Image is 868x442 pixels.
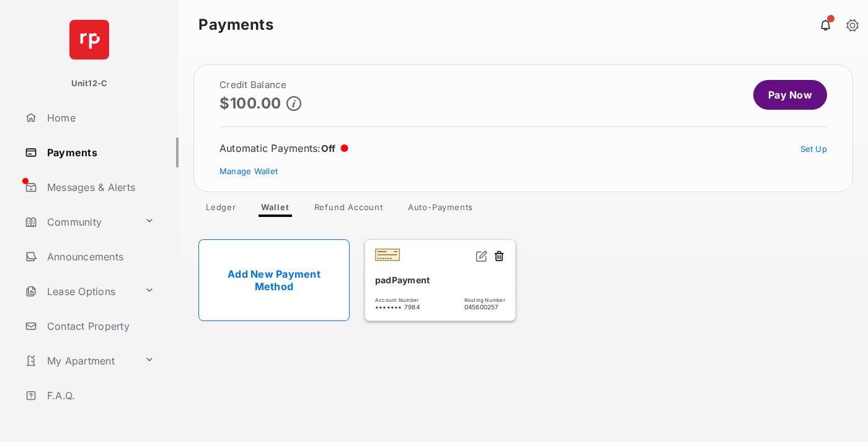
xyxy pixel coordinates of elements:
[20,207,139,237] a: Community
[20,381,179,410] a: F.A.Q.
[375,270,505,290] div: padPayment
[219,95,281,112] p: $100.00
[375,297,420,303] span: Account Number
[800,144,828,154] a: Set Up
[198,17,273,32] strong: Payments
[20,346,139,376] a: My Apartment
[464,303,505,311] span: 045600257
[476,250,488,262] img: svg+xml;base64,PHN2ZyB2aWV3Qm94PSIwIDAgMjQgMjQiIHdpZHRoPSIxNiIgaGVpZ2h0PSIxNiIgZmlsbD0ibm9uZSIgeG...
[219,142,348,154] div: Automatic Payments :
[219,80,301,90] h2: Credit Balance
[20,242,179,272] a: Announcements
[464,297,505,303] span: Routing Number
[321,143,336,154] span: Off
[304,202,393,217] a: Refund Account
[20,103,179,133] a: Home
[398,202,483,217] a: Auto-Payments
[20,172,179,202] a: Messages & Alerts
[198,239,350,321] a: Add New Payment Method
[20,138,179,167] a: Payments
[219,166,278,176] a: Manage Wallet
[20,276,139,306] a: Lease Options
[71,77,108,90] p: Unit12-C
[375,303,420,311] span: ••••••• 7984
[20,311,179,341] a: Contact Property
[251,202,299,217] a: Wallet
[196,202,246,217] a: Ledger
[69,20,109,60] img: svg+xml;base64,PHN2ZyB4bWxucz0iaHR0cDovL3d3dy53My5vcmcvMjAwMC9zdmciIHdpZHRoPSI2NCIgaGVpZ2h0PSI2NC...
